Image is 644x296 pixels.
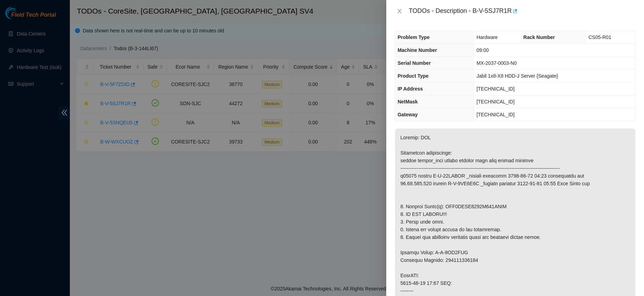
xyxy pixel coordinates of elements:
span: [TECHNICAL_ID] [476,86,514,92]
span: close [397,8,402,14]
span: [TECHNICAL_ID] [476,112,514,117]
span: Jabil 1x8-X8 HDD-J Server {Seagate} [476,73,558,79]
span: Product Type [397,73,428,79]
span: Hardware [476,34,498,40]
span: Rack Number [524,34,555,40]
span: [TECHNICAL_ID] [476,99,514,104]
span: Serial Number [397,60,431,66]
span: Machine Number [397,47,437,53]
div: TODOs - Description - B-V-5SJ7R1R [409,6,636,17]
span: MX-2037-0003-N0 [476,60,517,66]
span: Problem Type [397,34,430,40]
span: 09:00 [476,47,489,53]
span: NetMask [397,99,418,104]
span: IP Address [397,86,423,92]
button: Close [395,8,404,15]
span: CS05-R01 [588,34,611,40]
span: Gateway [397,112,418,117]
